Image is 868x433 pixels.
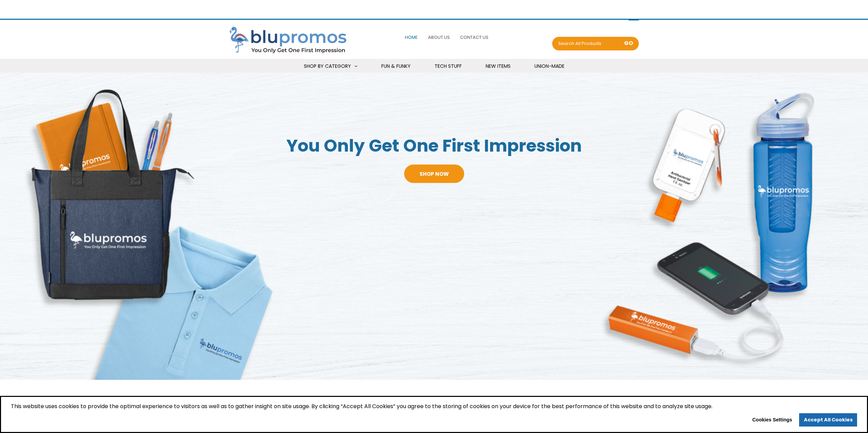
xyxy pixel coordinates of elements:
[486,63,511,69] span: New Items
[460,34,488,41] span: Contact Us
[458,30,490,45] a: Contact Us
[404,165,464,183] a: Shop Now
[373,59,419,74] a: Fun & Funky
[295,59,366,74] a: Shop By Category
[426,59,470,74] a: Tech Stuff
[11,402,857,413] span: This website uses cookies to provide the optimal experience to visitors as well as to gather insi...
[748,415,797,426] button: Cookies Settings
[217,134,651,158] span: You Only Get One First Impression
[381,63,411,69] span: Fun & Funky
[534,63,564,69] span: Union-Made
[477,59,519,74] a: New Items
[435,63,462,69] span: Tech Stuff
[426,30,452,45] a: About Us
[304,63,351,69] span: Shop By Category
[799,413,857,427] a: allow cookies
[428,34,450,41] span: About Us
[230,27,352,55] img: Blupromos LLC's Logo
[526,59,573,74] a: Union-Made
[230,393,639,409] h2: Top Categories
[403,30,420,45] a: Home
[405,34,418,41] span: Home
